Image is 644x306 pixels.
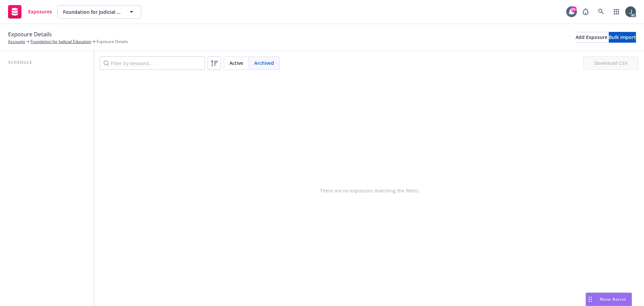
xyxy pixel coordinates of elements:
[576,32,607,43] button: Add Exposure
[5,59,89,66] div: Schedule
[586,293,594,306] div: Drag to move
[229,59,243,67] span: Active
[610,5,623,18] a: Switch app
[100,56,205,70] input: Filter by keyword...
[320,187,419,194] span: There are no exposures matching the filters
[579,5,592,18] a: Report a Bug
[576,32,607,42] div: Add Exposure
[57,5,141,18] button: Foundation for Judicial Education
[97,39,128,45] span: Exposure Details
[31,39,91,45] a: Foundation for Judicial Education
[600,296,626,302] span: Nova Assist
[609,32,636,42] div: Bulk import
[609,32,636,43] button: Bulk import
[63,8,121,15] span: Foundation for Judicial Education
[28,9,52,14] span: Exposures
[594,5,608,18] a: Search
[8,30,52,39] span: Exposure Details
[586,293,632,306] button: Nova Assist
[571,6,577,12] div: 99+
[8,39,25,45] a: Accounts
[5,2,55,21] a: Exposures
[625,6,636,17] img: photo
[254,59,274,67] span: Archived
